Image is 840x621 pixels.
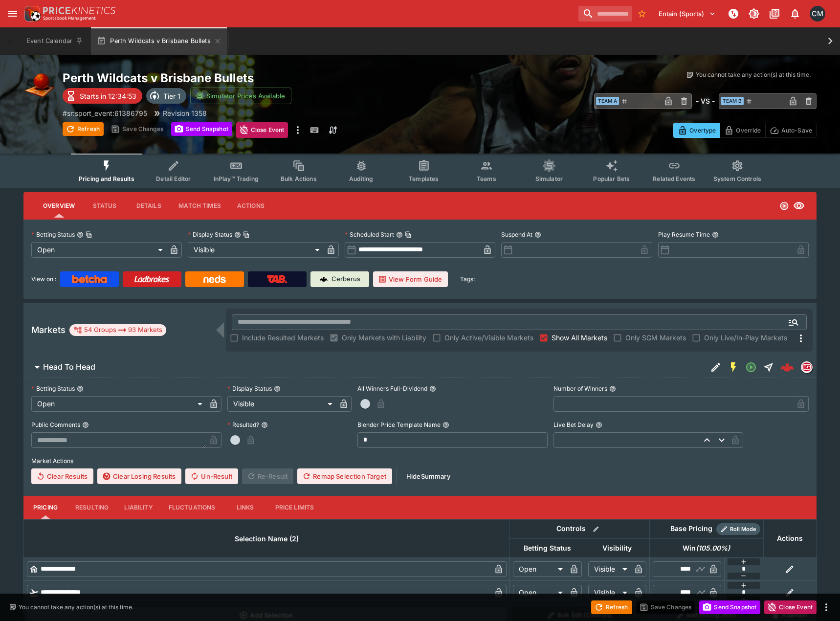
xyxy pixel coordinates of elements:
button: All Winners Full-Dividend [429,385,436,392]
button: Price Limits [267,496,322,519]
button: Match Times [171,194,229,218]
span: Detail Editor [156,175,191,182]
button: Scheduled StartCopy To Clipboard [396,231,403,238]
button: Display StatusCopy To Clipboard [234,231,241,238]
p: Copy To Clipboard [63,108,147,118]
button: Links [223,496,267,519]
p: You cannot take any action(s) at this time. [696,70,811,79]
button: Actions [229,194,273,218]
div: Open [513,585,566,600]
button: Betting Status [77,385,84,392]
button: Event Calendar [21,27,89,55]
span: Betting Status [513,542,582,554]
span: Un-Result [185,468,238,484]
h6: - VS - [696,96,715,106]
span: Popular Bets [593,175,630,182]
span: System Controls [713,175,761,182]
button: Clear Losing Results [97,468,181,484]
button: Public Comments [82,421,89,428]
button: open drawer [4,5,22,22]
div: Open [31,242,166,258]
button: Refresh [591,600,632,614]
button: Details [127,194,171,218]
p: Overtype [689,125,716,135]
img: Neds [203,275,225,283]
div: Start From [673,123,817,138]
span: Pricing and Results [79,175,134,182]
p: Live Bet Delay [553,421,594,429]
input: search [578,6,632,22]
button: Head To Head [23,357,707,377]
p: Cerberus [332,274,360,284]
button: Close Event [236,122,288,138]
span: Only Live/In-Play Markets [704,333,787,343]
span: Templates [409,175,439,182]
button: Fluctuations [161,496,223,519]
label: Market Actions [31,454,809,468]
button: Documentation [766,5,783,22]
h5: Markets [31,324,66,335]
button: Resulted? [261,421,268,428]
p: All Winners Full-Dividend [357,384,427,393]
button: Close Event [764,600,817,614]
a: Cerberus [310,271,369,287]
p: Blender Price Template Name [357,421,441,429]
button: Blender Price Template Name [442,421,449,428]
button: Override [720,123,765,138]
img: logo-cerberus--red.svg [780,360,794,374]
img: Sportsbook Management [43,16,96,21]
span: Roll Mode [726,525,760,533]
span: Visibility [592,542,642,554]
svg: More [795,333,807,344]
div: Open [513,561,566,577]
img: TabNZ [267,275,287,283]
button: Clear Results [31,468,93,484]
button: Toggle light/dark mode [745,5,763,22]
p: Scheduled Start [345,230,394,239]
button: Remap Selection Target [297,468,392,484]
span: Re-Result [242,468,293,484]
span: Only Active/Visible Markets [444,333,533,343]
div: sportsradar [801,361,813,373]
button: Status [83,194,127,218]
button: more [820,601,832,613]
a: fe3b5b86-f7b6-4392-bb88-086dd6d3dced [777,357,797,377]
button: Copy To Clipboard [243,231,250,238]
button: Pricing [23,496,67,519]
p: Display Status [227,384,272,393]
p: Override [736,125,761,135]
div: Visible [227,396,336,412]
div: Show/hide Price Roll mode configuration. [716,523,760,535]
p: Play Resume Time [658,230,710,239]
button: Simulator Prices Available [190,88,291,104]
span: Teams [477,175,496,182]
button: Overview [35,194,83,218]
img: PriceKinetics [43,7,115,14]
p: Tier 1 [163,91,180,101]
p: Display Status [188,230,232,239]
button: Copy To Clipboard [405,231,412,238]
button: Suspend At [534,231,541,238]
th: Controls [509,519,649,538]
span: Only SGM Markets [625,333,686,343]
div: fe3b5b86-f7b6-4392-bb88-086dd6d3dced [780,360,794,374]
button: Liability [116,496,160,519]
span: Related Events [653,175,695,182]
button: Auto-Save [765,123,817,138]
button: Copy To Clipboard [86,231,92,238]
svg: Visible [793,200,805,212]
button: Send Snapshot [171,122,232,136]
button: Open [742,358,760,376]
div: Base Pricing [666,523,716,535]
div: Visible [188,242,323,258]
p: Auto-Save [781,125,812,135]
span: InPlay™ Trading [214,175,259,182]
p: Revision 1358 [163,108,207,118]
button: Edit Detail [707,358,725,376]
label: Tags: [460,271,475,287]
span: Include Resulted Markets [242,333,324,343]
p: You cannot take any action(s) at this time. [19,603,133,612]
svg: Open [779,201,789,211]
p: Suspend At [501,230,532,239]
button: Cameron Matheson [807,3,828,24]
